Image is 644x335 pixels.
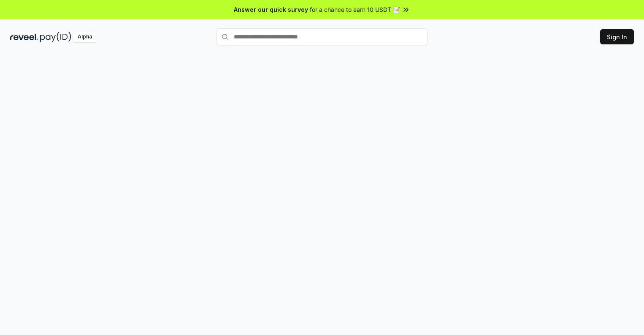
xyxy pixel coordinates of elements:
[73,32,97,42] div: Alpha
[600,29,634,44] button: Sign In
[234,5,308,14] span: Answer our quick survey
[40,32,71,42] img: pay_id
[10,32,38,42] img: reveel_dark
[310,5,400,14] span: for a chance to earn 10 USDT 📝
